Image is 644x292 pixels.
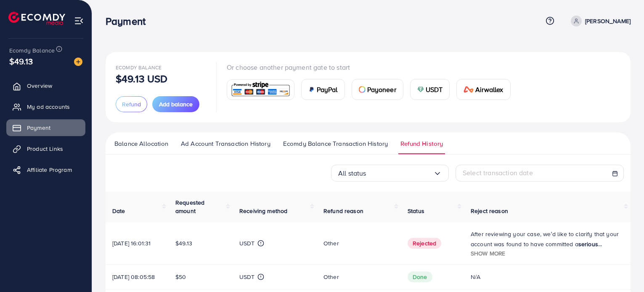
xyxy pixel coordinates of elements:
img: card [230,81,292,99]
span: Ecomdy Balance [116,64,162,71]
p: $49.13 USD [116,74,168,84]
a: Payment [6,119,85,136]
p: [PERSON_NAME] [585,16,631,26]
div: Search for option [331,165,449,182]
span: Affiliate Program [27,166,72,174]
a: Product Links [6,140,85,157]
a: cardAirwallex [456,79,510,100]
p: Or choose another payment gate to start [227,62,517,72]
span: $50 [175,273,186,281]
span: [DATE] 08:05:58 [112,273,155,281]
span: All status [338,167,366,180]
a: cardPayoneer [352,79,403,100]
iframe: Chat [460,36,638,286]
span: Other [323,239,339,247]
a: [PERSON_NAME] [567,16,631,26]
a: card [227,79,294,100]
span: Product Links [27,145,63,153]
span: Rejected [408,238,441,249]
img: logo [8,12,65,25]
span: Refund History [400,139,443,148]
span: Status [408,207,424,215]
img: card [359,86,366,93]
span: Ecomdy Balance Transaction History [283,139,388,148]
span: Date [112,207,125,215]
button: Refund [116,96,147,112]
span: Receiving method [239,207,288,215]
span: Refund [122,100,141,108]
a: cardPayPal [301,79,345,100]
a: Overview [6,77,85,94]
img: card [417,86,424,93]
p: USDT [239,272,255,282]
input: Search for option [366,167,433,180]
span: USDT [426,84,443,95]
p: USDT [239,238,255,248]
span: Ad Account Transaction History [181,139,270,148]
span: Overview [27,82,52,90]
img: menu [74,16,84,26]
span: $49.13 [9,55,33,67]
span: Balance Allocation [114,139,168,148]
a: My ad accounts [6,98,85,115]
span: Payment [27,124,50,132]
span: My ad accounts [27,103,70,111]
span: Done [408,271,432,282]
h3: Payment [106,15,152,27]
span: Other [323,273,339,281]
span: Add balance [159,100,193,108]
button: Add balance [152,96,199,112]
span: $49.13 [175,239,192,247]
span: Payoneer [367,84,396,95]
span: [DATE] 16:01:31 [112,239,151,247]
span: Refund reason [323,207,363,215]
span: Requested amount [175,198,204,215]
img: card [308,86,315,93]
span: PayPal [317,84,338,95]
span: Ecomdy Balance [9,46,55,55]
img: image [74,58,82,66]
a: Affiliate Program [6,161,85,178]
a: cardUSDT [410,79,450,100]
